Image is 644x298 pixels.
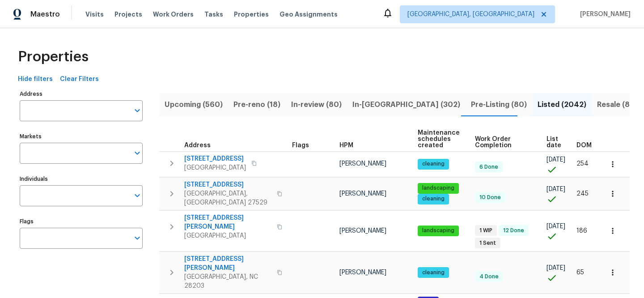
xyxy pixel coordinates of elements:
span: [DATE] [547,223,565,230]
span: Hide filters [18,74,53,85]
span: 186 [576,228,587,234]
span: Work Order Completion [475,136,531,149]
button: Open [131,147,144,159]
span: [STREET_ADDRESS][PERSON_NAME] [184,213,271,231]
span: Visits [85,10,104,19]
span: DOM [576,142,592,149]
span: [PERSON_NAME] [339,269,386,276]
span: Properties [234,10,269,19]
button: Open [131,104,144,117]
span: Pre-Listing (80) [471,98,527,111]
span: Tasks [204,11,223,17]
span: [PERSON_NAME] [339,191,386,197]
span: cleaning [419,269,448,277]
span: [GEOGRAPHIC_DATA], NC 28203 [184,272,271,290]
span: 1 WIP [476,227,496,234]
span: Address [184,142,211,149]
label: Individuals [20,176,143,182]
span: Properties [18,52,89,61]
span: [GEOGRAPHIC_DATA] [184,231,271,240]
span: 65 [576,269,584,276]
span: 12 Done [500,227,528,234]
span: 10 Done [476,194,504,201]
span: [PERSON_NAME] [339,228,386,234]
span: List date [547,136,561,149]
span: [GEOGRAPHIC_DATA], [GEOGRAPHIC_DATA] 27529 [184,189,271,207]
span: Work Orders [153,10,194,19]
span: [PERSON_NAME] [339,161,386,167]
span: 4 Done [476,273,502,281]
span: landscaping [419,227,458,234]
span: Listed (2042) [538,98,586,111]
span: 6 Done [476,163,502,171]
span: [GEOGRAPHIC_DATA], [GEOGRAPHIC_DATA] [407,10,534,19]
button: Open [131,189,144,202]
span: 245 [576,191,589,197]
span: [STREET_ADDRESS] [184,154,246,163]
button: Hide filters [14,71,56,88]
span: Pre-reno (18) [233,98,280,111]
span: [PERSON_NAME] [576,10,631,19]
span: In-review (80) [291,98,342,111]
span: Geo Assignments [280,10,338,19]
span: cleaning [419,160,448,168]
span: Flags [292,142,309,149]
span: [DATE] [547,186,565,192]
span: 254 [576,161,589,167]
span: [DATE] [547,265,565,271]
span: Maintenance schedules created [418,130,460,149]
label: Markets [20,134,143,139]
span: Projects [114,10,142,19]
button: Open [131,232,144,244]
span: Clear Filters [60,74,99,85]
span: Maestro [30,10,60,19]
span: [DATE] [547,157,565,163]
span: Upcoming (560) [165,98,223,111]
span: Resale (887) [597,98,642,111]
span: [STREET_ADDRESS][PERSON_NAME] [184,255,271,272]
span: 1 Sent [476,239,500,247]
span: cleaning [419,195,448,203]
span: In-[GEOGRAPHIC_DATA] (302) [352,98,460,111]
button: Clear Filters [56,71,102,88]
label: Flags [20,219,143,224]
label: Address [20,91,143,97]
span: landscaping [419,184,458,192]
span: [STREET_ADDRESS] [184,180,271,189]
span: HPM [339,142,353,149]
span: [GEOGRAPHIC_DATA] [184,163,246,172]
